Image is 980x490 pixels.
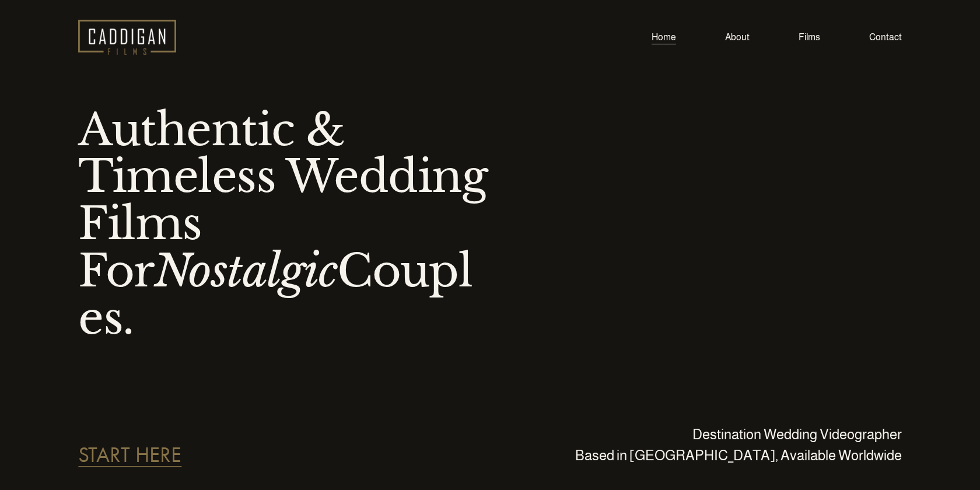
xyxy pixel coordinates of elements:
a: START HERE [78,444,181,466]
a: Contact [869,29,902,45]
h1: Authentic & Timeless Wedding Films For Couples. [78,107,490,342]
a: About [725,29,750,45]
em: Nostalgic [154,243,337,299]
a: Home [652,29,676,45]
p: Destination Wedding Videographer Based in [GEOGRAPHIC_DATA], Available Worldwide [490,424,902,466]
a: Films [799,29,820,45]
img: Caddigan Films [78,20,176,55]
